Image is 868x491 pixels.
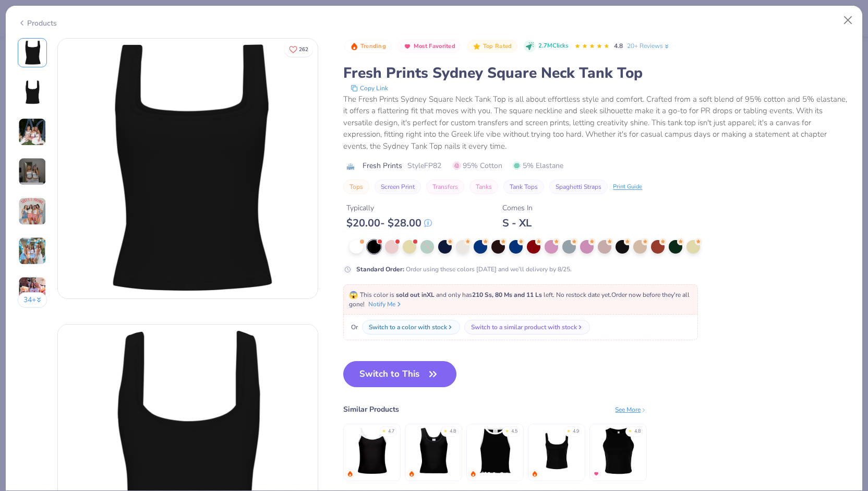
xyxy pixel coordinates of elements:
div: 4.8 Stars [574,38,610,55]
img: User generated content [18,277,46,305]
div: ★ [443,428,448,432]
img: brand logo [343,162,357,171]
button: 34+ [18,292,47,308]
span: 😱 [349,290,358,300]
span: This color is and only has left . No restock date yet. Order now before they're all gone! [349,291,690,308]
strong: 210 Ss, 80 Ms and 11 Ls [472,291,542,299]
button: Badge Button [397,40,461,53]
div: 4.8 [634,428,641,435]
div: The Fresh Prints Sydney Square Neck Tank Top is all about effortless style and comfort. Crafted f... [343,93,850,152]
div: $ 20.00 - $ 28.00 [346,217,432,230]
div: 4.8 [450,428,456,435]
img: MostFav.gif [593,471,599,477]
img: Fresh Prints Sunset Blvd Ribbed Scoop Tank Top [409,426,459,475]
div: ★ [566,428,571,432]
img: User generated content [18,237,46,265]
img: User generated content [18,118,46,146]
div: Comes In [502,202,533,213]
button: Switch to a color with stock [362,320,460,334]
a: 20+ Reviews [627,41,670,51]
img: Fresh Prints Cali Camisole Top [347,426,397,475]
span: 5% Elastane [513,160,563,171]
img: Back [20,80,45,105]
img: trending.gif [408,471,415,477]
span: 2.7M Clicks [538,42,568,51]
img: Front [58,39,318,298]
img: trending.gif [470,471,476,477]
img: Bella Canvas Ladies' Micro Ribbed Scoop Tank [532,426,582,475]
button: Close [838,10,858,30]
div: Typically [346,202,432,213]
div: Similar Products [343,404,399,415]
span: Fresh Prints [363,160,402,171]
button: Badge Button [344,40,391,53]
img: Trending sort [350,42,358,51]
div: ★ [505,428,509,432]
img: Top Rated sort [473,42,481,51]
button: Switch to This [343,361,456,387]
button: Like [284,42,313,57]
img: trending.gif [532,471,538,477]
div: 4.9 [573,428,579,435]
div: See More [615,405,647,414]
div: Switch to a similar product with stock [471,322,577,332]
button: copy to clipboard [347,83,391,93]
div: 4.5 [511,428,517,435]
strong: Standard Order : [356,265,404,273]
div: Switch to a color with stock [369,322,447,332]
div: Order using these colors [DATE] and we’ll delivery by 8/25. [356,265,572,274]
div: Products [18,18,57,29]
strong: sold out in XL [396,291,435,299]
div: Print Guide [613,183,642,191]
span: Trending [360,43,386,49]
button: Screen Print [375,179,421,194]
img: Bella + Canvas Ladies' Micro Ribbed Racerback Tank [594,426,643,475]
span: 95% Cotton [453,160,502,171]
button: Transfers [426,179,464,194]
img: User generated content [18,158,46,186]
img: Most Favorited sort [403,42,412,51]
button: Tanks [469,179,498,194]
div: ★ [628,428,632,432]
button: Tops [343,179,369,194]
div: ★ [382,428,386,432]
div: S - XL [502,217,533,230]
button: Notify Me [368,300,403,309]
span: Most Favorited [414,43,455,49]
span: 4.8 [614,42,623,50]
img: Fresh Prints Sasha Crop Top [471,426,520,475]
div: Fresh Prints Sydney Square Neck Tank Top [343,63,850,83]
span: Or [349,322,358,332]
button: Switch to a similar product with stock [464,320,590,334]
img: User generated content [18,197,46,225]
button: Badge Button [467,40,517,53]
span: Top Rated [483,43,512,49]
div: 4.7 [388,428,394,435]
button: Spaghetti Straps [549,179,608,194]
button: Tank Tops [503,179,544,194]
span: 262 [299,47,308,52]
span: Style FP82 [407,160,441,171]
img: Front [20,40,45,65]
img: trending.gif [347,471,353,477]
